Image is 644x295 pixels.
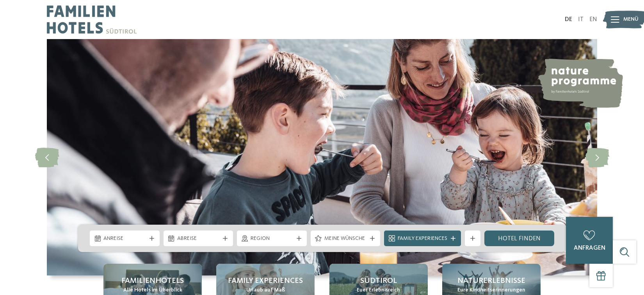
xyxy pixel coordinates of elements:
[228,275,303,286] span: Family Experiences
[47,39,597,275] img: Familienhotels Südtirol: The happy family places
[324,235,367,243] span: Meine Wünsche
[566,217,613,264] a: anfragen
[623,16,639,23] span: Menü
[537,59,623,108] img: nature programme by Familienhotels Südtirol
[123,286,182,294] span: Alle Hotels im Überblick
[457,275,525,286] span: Naturerlebnisse
[574,245,605,251] span: anfragen
[251,235,293,243] span: Region
[103,235,146,243] span: Anreise
[457,286,525,294] span: Eure Kindheitserinnerungen
[578,16,584,23] a: IT
[177,235,220,243] span: Abreise
[398,235,447,243] span: Family Experiences
[565,16,572,23] a: DE
[484,231,554,246] a: Hotel finden
[121,275,184,286] span: Familienhotels
[357,286,400,294] span: Euer Erlebnisreich
[589,16,597,23] a: EN
[360,275,397,286] span: Südtirol
[246,286,285,294] span: Urlaub auf Maß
